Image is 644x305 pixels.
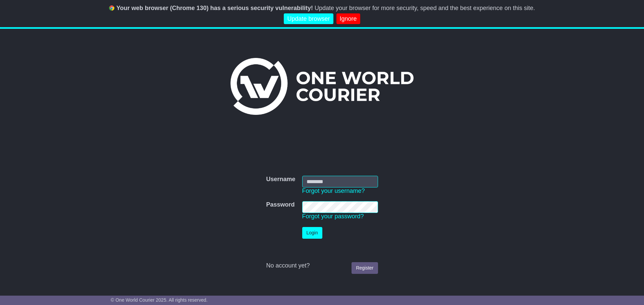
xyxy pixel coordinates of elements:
[336,13,360,24] a: Ignore
[315,5,535,11] span: Update your browser for more security, speed and the best experience on this site.
[302,213,364,220] a: Forgot your password?
[266,262,378,270] div: No account yet?
[352,262,378,274] a: Register
[111,297,208,303] span: © One World Courier 2025. All rights reserved.
[266,176,295,183] label: Username
[116,5,313,11] b: Your web browser (Chrome 130) has a serious security vulnerability!
[266,201,294,209] label: Password
[302,227,322,239] button: Login
[284,13,333,24] a: Update browser
[302,187,365,194] a: Forgot your username?
[230,58,414,115] img: One World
